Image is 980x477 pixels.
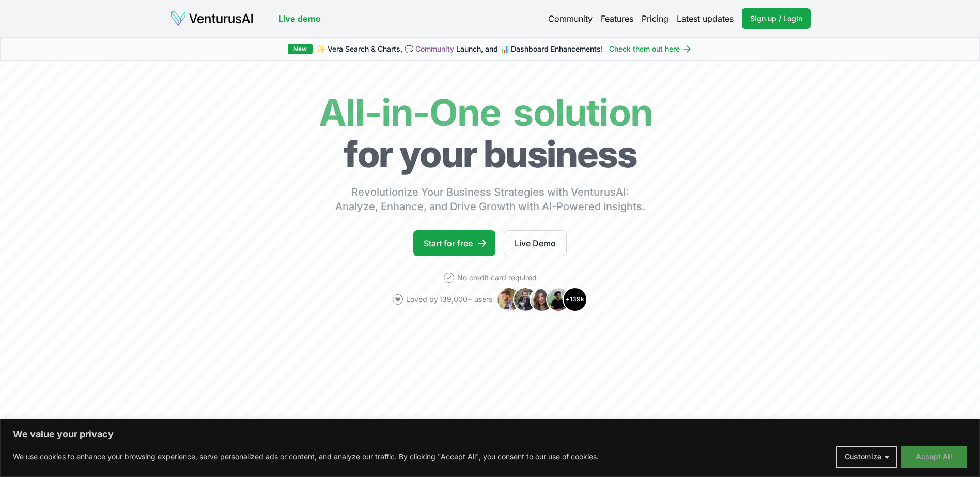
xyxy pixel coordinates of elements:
[288,44,313,54] div: New
[742,8,811,29] a: Sign up / Login
[413,230,495,256] a: Start for free
[642,12,668,25] a: Pricing
[317,44,603,54] span: ✨ Vera Search & Charts, 💬 Launch, and 📊 Dashboard Enhancements!
[609,44,692,54] a: Check them out here
[750,13,802,24] span: Sign up / Login
[601,12,633,25] a: Features
[415,44,454,53] a: Community
[548,12,593,25] a: Community
[504,230,567,256] a: Live Demo
[278,12,321,25] a: Live demo
[836,446,897,468] button: Customize
[677,12,734,25] a: Latest updates
[546,287,571,312] img: Avatar 4
[496,287,521,312] img: Avatar 1
[13,451,599,463] p: We use cookies to enhance your browsing experience, serve personalized ads or content, and analyz...
[513,287,538,312] img: Avatar 2
[901,446,967,468] button: Accept All
[170,10,254,27] img: logo
[530,287,554,312] img: Avatar 3
[13,428,967,440] p: We value your privacy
